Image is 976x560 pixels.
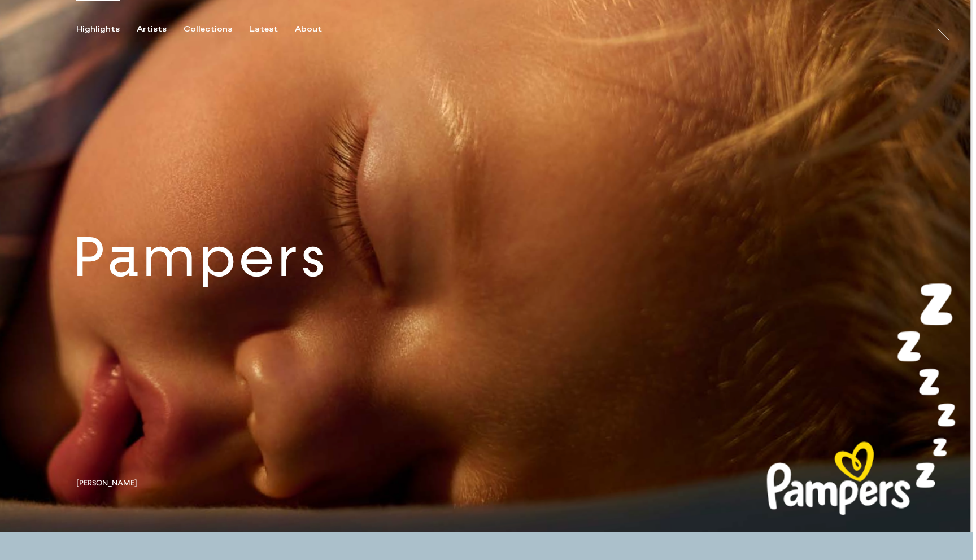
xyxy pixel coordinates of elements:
[184,24,232,34] div: Collections
[76,24,120,34] div: Highlights
[137,24,184,34] button: Artists
[249,24,295,34] button: Latest
[295,24,339,34] button: About
[184,24,249,34] button: Collections
[249,24,278,34] div: Latest
[76,24,137,34] button: Highlights
[295,24,322,34] div: About
[137,24,167,34] div: Artists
